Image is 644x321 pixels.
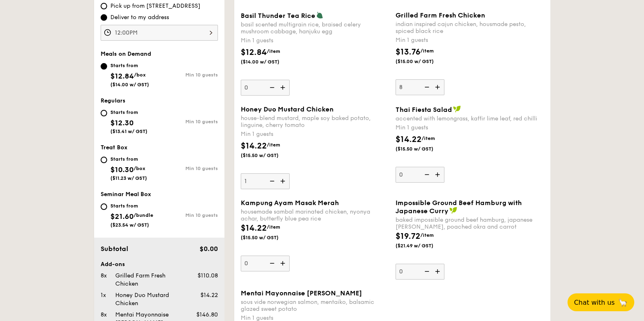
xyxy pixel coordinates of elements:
span: /item [267,224,280,230]
span: ($15.50 w/ GST) [241,234,296,241]
span: /item [267,48,280,54]
span: Chat with us [574,299,615,306]
span: /item [267,142,280,148]
span: Meals on Demand [101,50,151,57]
span: ($15.50 w/ GST) [241,152,296,159]
img: icon-vegetarian.fe4039eb.svg [316,11,323,19]
div: 1x [97,291,112,299]
span: $13.76 [396,47,420,57]
span: Treat Box [101,144,127,151]
div: basil scented multigrain rice, braised celery mushroom cabbage, hanjuku egg [241,21,389,35]
span: $12.84 [110,72,134,81]
input: Starts from$12.84/box($14.00 w/ GST)Min 10 guests [101,63,107,70]
span: $14.22 [396,135,422,144]
span: $10.30 [110,165,134,174]
input: Starts from$12.30($13.41 w/ GST)Min 10 guests [101,110,107,116]
span: $14.22 [200,292,218,299]
img: icon-vegan.f8ff3823.svg [453,105,461,113]
input: Kampung Ayam Masak Merahhousemade sambal marinated chicken, nyonya achar, butterfly blue pea rice... [241,255,290,271]
div: Min 1 guests [241,130,389,138]
div: indian inspired cajun chicken, housmade pesto, spiced black rice [396,21,544,35]
button: Chat with us🦙 [567,293,634,311]
input: Event time [101,25,218,41]
div: Starts from [110,109,147,116]
span: ($15.00 w/ GST) [396,58,451,65]
div: housemade sambal marinated chicken, nyonya achar, butterfly blue pea rice [241,208,389,222]
input: Starts from$10.30/box($11.23 w/ GST)Min 10 guests [101,157,107,163]
img: icon-add.58712e84.svg [432,79,444,95]
span: Seminar Meal Box [101,191,151,198]
span: /item [420,48,434,54]
span: $14.22 [241,141,267,151]
span: /box [134,72,146,78]
span: $12.30 [110,118,134,127]
span: ($14.00 w/ GST) [241,59,296,65]
span: $14.22 [241,223,267,233]
div: Min 10 guests [159,166,218,171]
span: Thai Fiesta Salad [396,106,452,114]
img: icon-vegan.f8ff3823.svg [449,207,457,214]
img: icon-add.58712e84.svg [277,173,290,189]
span: ($14.00 w/ GST) [110,82,149,87]
span: ($23.54 w/ GST) [110,222,149,228]
span: /item [422,135,435,141]
span: Pick up from [STREET_ADDRESS] [110,2,200,10]
img: icon-add.58712e84.svg [277,255,290,271]
span: $110.08 [197,272,218,279]
span: ($11.23 w/ GST) [110,175,147,181]
img: icon-add.58712e84.svg [432,167,444,182]
span: $12.84 [241,48,267,57]
div: house-blend mustard, maple soy baked potato, linguine, cherry tomato [241,115,389,129]
input: Honey Duo Mustard Chickenhouse-blend mustard, maple soy baked potato, linguine, cherry tomatoMin ... [241,173,290,189]
img: icon-reduce.1d2dbef1.svg [420,79,432,95]
div: Min 10 guests [159,212,218,218]
div: 8x [97,272,112,280]
span: Impossible Ground Beef Hamburg with Japanese Curry [396,199,522,215]
img: icon-add.58712e84.svg [277,80,290,95]
div: Add-ons [101,260,218,269]
img: icon-add.58712e84.svg [432,264,444,279]
span: $146.80 [196,311,218,318]
span: Grilled Farm Fresh Chicken [396,11,485,19]
div: accented with lemongrass, kaffir lime leaf, red chilli [396,115,544,122]
span: $19.72 [396,231,420,241]
span: Subtotal [101,245,128,253]
span: $21.60 [110,212,134,221]
span: /item [420,232,434,238]
span: Honey Duo Mustard Chicken [241,105,334,113]
div: Starts from [110,62,149,69]
span: Basil Thunder Tea Rice [241,12,315,20]
span: Deliver to my address [110,13,169,22]
div: Starts from [110,203,153,209]
div: sous vide norwegian salmon, mentaiko, balsamic glazed sweet potato [241,299,389,312]
input: Basil Thunder Tea Ricebasil scented multigrain rice, braised celery mushroom cabbage, hanjuku egg... [241,80,290,96]
input: Pick up from [STREET_ADDRESS] [101,3,107,9]
span: Mentai Mayonnaise [PERSON_NAME] [241,289,362,297]
span: ($21.49 w/ GST) [396,242,451,249]
div: 8x [97,311,112,319]
input: Starts from$21.60/bundle($23.54 w/ GST)Min 10 guests [101,203,107,210]
div: baked impossible ground beef hamburg, japanese [PERSON_NAME], poached okra and carrot [396,216,544,230]
div: Min 1 guests [396,124,544,132]
input: Impossible Ground Beef Hamburg with Japanese Currybaked impossible ground beef hamburg, japanese ... [396,264,444,280]
span: 🦙 [618,298,628,307]
div: Min 1 guests [241,37,389,45]
img: icon-reduce.1d2dbef1.svg [265,255,277,271]
div: Min 10 guests [159,72,218,78]
span: Kampung Ayam Masak Merah [241,199,339,207]
span: /bundle [134,212,153,218]
input: Thai Fiesta Saladaccented with lemongrass, kaffir lime leaf, red chilliMin 1 guests$14.22/item($1... [396,167,444,183]
span: ($13.41 w/ GST) [110,129,147,134]
input: Deliver to my address [101,14,107,21]
span: /box [134,166,145,171]
div: Grilled Farm Fresh Chicken [112,272,186,288]
span: ($15.50 w/ GST) [396,146,451,152]
img: icon-reduce.1d2dbef1.svg [265,80,277,95]
span: Regulars [101,97,125,104]
div: Min 10 guests [159,119,218,124]
div: Starts from [110,156,147,162]
img: icon-reduce.1d2dbef1.svg [265,173,277,189]
div: Honey Duo Mustard Chicken [112,291,186,308]
div: Min 1 guests [396,36,544,44]
img: icon-reduce.1d2dbef1.svg [420,167,432,182]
